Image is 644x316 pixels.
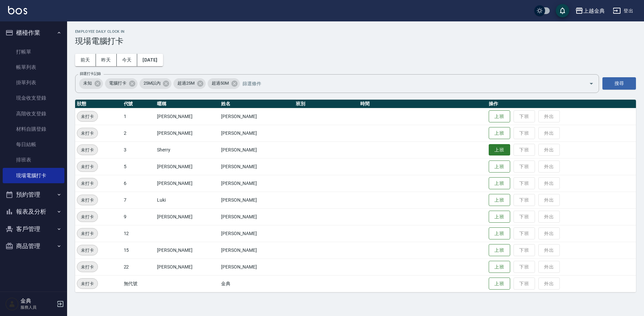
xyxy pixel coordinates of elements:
[77,280,98,287] span: 未打卡
[155,258,220,275] td: [PERSON_NAME]
[3,106,64,121] a: 高階收支登錄
[219,125,294,141] td: [PERSON_NAME]
[3,203,64,220] button: 報表及分析
[96,54,117,66] button: 昨天
[489,110,510,123] button: 上班
[3,75,64,90] a: 掛單列表
[602,77,636,90] button: 搜尋
[586,78,597,89] button: Open
[77,247,98,254] span: 未打卡
[77,180,98,187] span: 未打卡
[155,100,220,108] th: 暱稱
[75,36,636,46] h3: 現場電腦打卡
[105,78,138,89] div: 電腦打卡
[208,78,240,89] div: 超過50M
[77,197,98,204] span: 未打卡
[105,80,130,87] span: 電腦打卡
[122,141,155,158] td: 3
[3,121,64,137] a: 材料自購登錄
[8,6,27,14] img: Logo
[219,141,294,158] td: [PERSON_NAME]
[122,258,155,275] td: 22
[489,244,510,256] button: 上班
[3,60,64,75] a: 帳單列表
[219,158,294,175] td: [PERSON_NAME]
[75,29,636,34] h2: Employee Daily Clock In
[77,163,98,170] span: 未打卡
[489,211,510,223] button: 上班
[219,258,294,275] td: [PERSON_NAME]
[122,175,155,192] td: 6
[3,186,64,203] button: 預約管理
[219,242,294,258] td: [PERSON_NAME]
[208,80,233,87] span: 超過50M
[610,5,636,17] button: 登出
[122,125,155,141] td: 2
[117,54,138,66] button: 今天
[294,100,359,108] th: 班別
[583,7,605,15] div: 上越金典
[3,90,64,106] a: 現金收支登錄
[489,127,510,139] button: 上班
[140,80,165,87] span: 25M以內
[155,141,220,158] td: Sherry
[77,130,98,137] span: 未打卡
[155,108,220,125] td: [PERSON_NAME]
[77,264,98,271] span: 未打卡
[140,78,172,89] div: 25M以內
[122,158,155,175] td: 5
[219,100,294,108] th: 姓名
[487,100,636,108] th: 操作
[155,242,220,258] td: [PERSON_NAME]
[122,108,155,125] td: 1
[489,144,510,156] button: 上班
[77,213,98,220] span: 未打卡
[219,192,294,208] td: [PERSON_NAME]
[77,113,98,120] span: 未打卡
[137,54,163,66] button: [DATE]
[155,192,220,208] td: Luki
[77,146,98,153] span: 未打卡
[489,194,510,206] button: 上班
[155,208,220,225] td: [PERSON_NAME]
[3,24,64,41] button: 櫃檯作業
[75,100,122,108] th: 狀態
[155,175,220,192] td: [PERSON_NAME]
[219,208,294,225] td: [PERSON_NAME]
[122,192,155,208] td: 7
[241,78,577,89] input: 篩選條件
[5,297,19,311] img: Person
[155,158,220,175] td: [PERSON_NAME]
[489,278,510,290] button: 上班
[122,225,155,242] td: 12
[489,161,510,173] button: 上班
[122,100,155,108] th: 代號
[79,78,103,89] div: 未知
[489,177,510,190] button: 上班
[3,168,64,183] a: 現場電腦打卡
[173,78,206,89] div: 超過25M
[155,125,220,141] td: [PERSON_NAME]
[3,137,64,152] a: 每日結帳
[20,304,55,310] p: 服務人員
[489,261,510,273] button: 上班
[122,275,155,292] td: 無代號
[359,100,487,108] th: 時間
[573,4,607,18] button: 上越金典
[173,80,199,87] span: 超過25M
[489,227,510,240] button: 上班
[80,71,101,76] label: 篩選打卡記錄
[219,108,294,125] td: [PERSON_NAME]
[3,152,64,168] a: 排班表
[219,275,294,292] td: 金典
[219,175,294,192] td: [PERSON_NAME]
[3,220,64,238] button: 客戶管理
[75,54,96,66] button: 前天
[20,298,55,304] h5: 金典
[3,237,64,255] button: 商品管理
[122,242,155,258] td: 15
[219,225,294,242] td: [PERSON_NAME]
[3,44,64,60] a: 打帳單
[556,4,569,17] button: save
[79,80,96,87] span: 未知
